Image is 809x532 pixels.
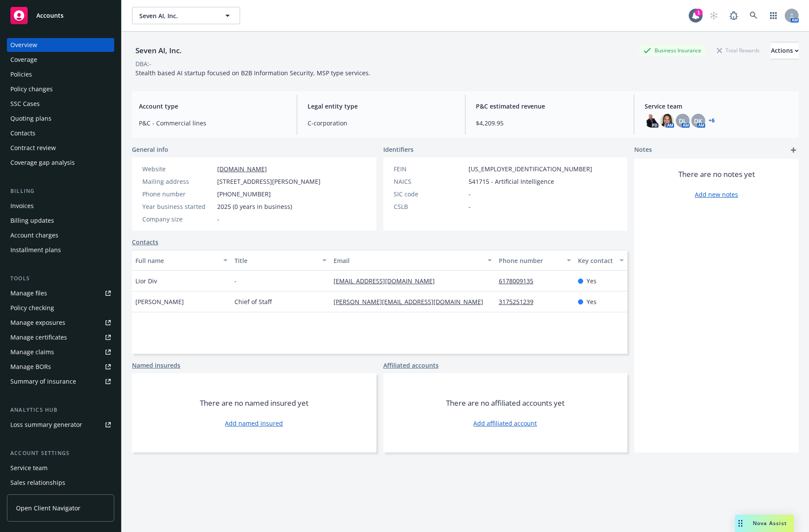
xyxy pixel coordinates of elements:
[575,250,627,271] button: Key contact
[7,38,114,52] a: Overview
[7,126,114,140] a: Contacts
[587,276,597,285] span: Yes
[446,398,565,408] span: There are no affiliated accounts yet
[7,461,114,475] a: Service team
[709,118,715,123] a: +6
[469,189,471,199] span: -
[7,360,114,374] a: Manage BORs
[308,102,455,111] span: Legal entity type
[7,274,114,283] div: Tools
[678,169,755,179] span: There are no notes yet
[469,202,471,211] span: -
[10,375,76,388] div: Summary of insurance
[634,145,652,155] span: Notes
[132,45,185,56] div: Seven AI, Inc.
[10,82,53,96] div: Policy changes
[7,97,114,111] a: SSC Cases
[645,102,792,111] span: Service team
[334,256,482,265] div: Email
[679,116,687,125] span: DL
[135,59,151,68] div: DBA: -
[10,330,67,344] div: Manage certificates
[135,256,218,265] div: Full name
[7,345,114,359] a: Manage claims
[139,11,214,20] span: Seven AI, Inc.
[142,215,214,224] div: Company size
[234,276,237,285] span: -
[7,141,114,155] a: Contract review
[473,419,537,428] a: Add affiliated account
[394,202,465,211] div: CSLB
[495,250,575,271] button: Phone number
[132,7,240,24] button: Seven AI, Inc.
[234,256,317,265] div: Title
[383,361,439,370] a: Affiliated accounts
[7,214,114,228] a: Billing updates
[788,145,799,155] a: add
[578,256,614,265] div: Key contact
[7,406,114,414] div: Analytics hub
[645,114,658,128] img: photo
[10,141,56,155] div: Contract review
[7,476,114,490] a: Sales relationships
[217,202,292,211] span: 2025 (0 years in business)
[135,276,157,285] span: Lior Div
[135,297,184,306] span: [PERSON_NAME]
[7,199,114,213] a: Invoices
[735,515,746,532] div: Drag to move
[394,164,465,173] div: FEIN
[7,112,114,125] a: Quoting plans
[10,286,47,300] div: Manage files
[132,145,168,154] span: General info
[639,45,706,56] div: Business Insurance
[217,177,321,186] span: [STREET_ADDRESS][PERSON_NAME]
[725,7,742,24] a: Report a Bug
[10,156,75,170] div: Coverage gap analysis
[705,7,722,24] a: Start snowing
[10,214,54,228] div: Billing updates
[200,398,308,408] span: There are no named insured yet
[10,418,82,432] div: Loss summary generator
[476,119,623,128] span: $4,209.95
[139,102,286,111] span: Account type
[660,114,674,128] img: photo
[469,177,554,186] span: 541715 - Artificial Intelligence
[695,9,703,16] div: 1
[10,199,34,213] div: Invoices
[469,164,592,173] span: [US_EMPLOYER_IDENTIFICATION_NUMBER]
[394,189,465,199] div: SIC code
[10,38,37,52] div: Overview
[334,277,442,285] a: [EMAIL_ADDRESS][DOMAIN_NAME]
[7,53,114,67] a: Coverage
[132,361,180,370] a: Named insureds
[10,126,35,140] div: Contacts
[7,449,114,458] div: Account settings
[10,228,58,242] div: Account charges
[7,228,114,242] a: Account charges
[16,503,80,513] span: Open Client Navigator
[7,301,114,315] a: Policy checking
[499,277,540,285] a: 6178009135
[694,116,702,125] span: DK
[7,82,114,96] a: Policy changes
[234,297,272,306] span: Chief of Staff
[7,243,114,257] a: Installment plans
[587,297,597,306] span: Yes
[7,316,114,330] a: Manage exposures
[10,476,65,490] div: Sales relationships
[753,519,787,527] span: Nova Assist
[142,164,214,173] div: Website
[499,298,540,306] a: 3175251239
[394,177,465,186] div: NAICS
[713,45,764,56] div: Total Rewards
[139,119,286,128] span: P&C - Commercial lines
[476,102,623,111] span: P&C estimated revenue
[7,286,114,300] a: Manage files
[7,156,114,170] a: Coverage gap analysis
[745,7,762,24] a: Search
[142,177,214,186] div: Mailing address
[10,461,48,475] div: Service team
[7,418,114,432] a: Loss summary generator
[225,419,283,428] a: Add named insured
